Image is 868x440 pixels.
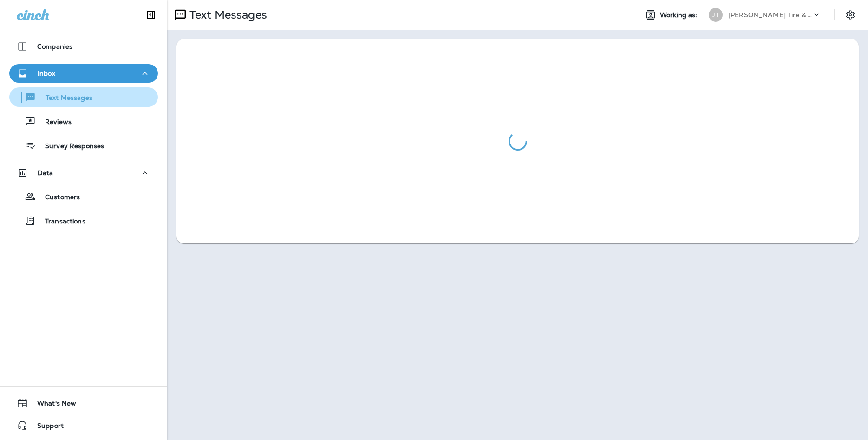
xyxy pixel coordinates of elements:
[9,136,158,155] button: Survey Responses
[36,94,92,103] p: Text Messages
[9,37,158,56] button: Companies
[9,394,158,413] button: What's New
[36,217,85,226] p: Transactions
[9,112,158,131] button: Reviews
[709,8,723,22] div: JT
[37,43,72,50] p: Companies
[660,11,699,19] span: Working as:
[9,164,158,182] button: Data
[9,187,158,206] button: Customers
[36,193,80,202] p: Customers
[9,64,158,83] button: Inbox
[728,11,812,19] p: [PERSON_NAME] Tire & Auto
[9,211,158,230] button: Transactions
[842,7,859,23] button: Settings
[38,169,53,177] p: Data
[36,142,104,151] p: Survey Responses
[28,422,64,433] span: Support
[9,87,158,107] button: Text Messages
[9,416,158,435] button: Support
[38,70,55,77] p: Inbox
[138,6,164,24] button: Collapse Sidebar
[28,400,76,411] span: What's New
[36,118,72,127] p: Reviews
[186,8,267,22] p: Text Messages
